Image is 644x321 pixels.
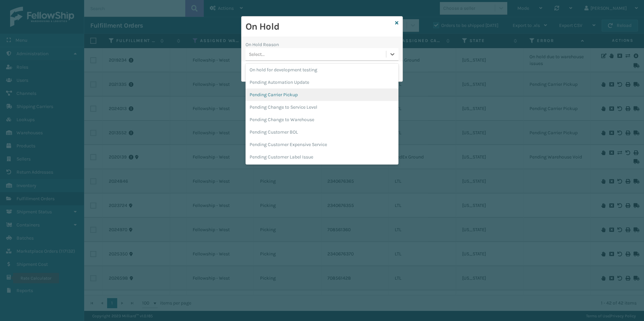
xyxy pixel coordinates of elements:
[246,163,398,176] div: Pending Customer No Inventory
[249,51,265,58] div: Select...
[246,21,392,33] h2: On Hold
[246,64,398,76] div: On hold for development testing
[246,126,398,138] div: Pending Customer BOL
[246,88,398,101] div: Pending Carrier Pickup
[246,41,279,48] label: On Hold Reason
[246,76,398,88] div: Pending Automation Update
[246,151,398,163] div: Pending Customer Label Issue
[246,138,398,151] div: Pending Customer Expensive Service
[246,101,398,113] div: Pending Change to Service Level
[246,113,398,126] div: Pending Change to Warehouse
